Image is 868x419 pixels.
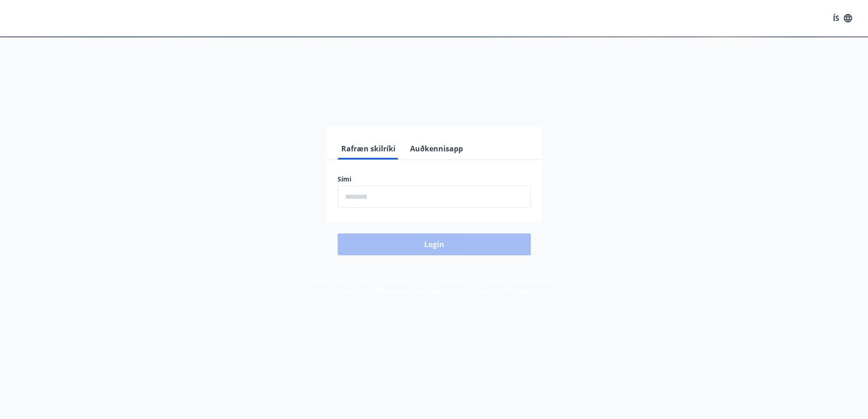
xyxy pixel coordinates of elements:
[406,138,467,160] button: Auðkennisapp
[310,277,558,295] span: Með því að skrá þig inn samþykkir þú að upplýsingar um þig séu meðhöndlaðar í samræmi við Samband...
[338,138,399,160] button: Rafræn skilríki
[828,10,857,26] button: ÍS
[338,175,531,184] label: Sími
[117,55,751,89] h1: Félagavefur, Samband stjórnendafélaga
[377,286,446,295] a: Persónuverndarstefna
[291,97,577,108] span: Vinsamlegast skráðu þig inn með rafrænum skilríkjum eða Auðkennisappi.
